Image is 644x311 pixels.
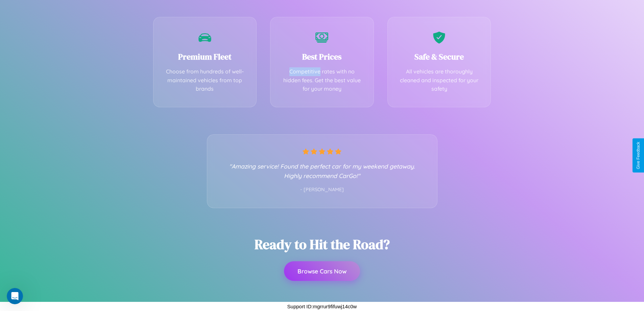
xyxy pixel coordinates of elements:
[221,185,424,194] p: - [PERSON_NAME]
[7,288,23,304] iframe: Intercom live chat
[287,302,357,311] p: Support ID: mgrrur9fifuwj14c0w
[284,261,360,281] button: Browse Cars Now
[255,235,390,253] h2: Ready to Hit the Road?
[281,67,363,93] p: Competitive rates with no hidden fees. Get the best value for your money
[398,51,481,62] h3: Safe & Secure
[164,67,246,93] p: Choose from hundreds of well-maintained vehicles from top brands
[221,161,424,180] p: "Amazing service! Found the perfect car for my weekend getaway. Highly recommend CarGo!"
[164,51,246,62] h3: Premium Fleet
[281,51,363,62] h3: Best Prices
[398,67,481,93] p: All vehicles are thoroughly cleaned and inspected for your safety
[636,142,641,169] div: Give Feedback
